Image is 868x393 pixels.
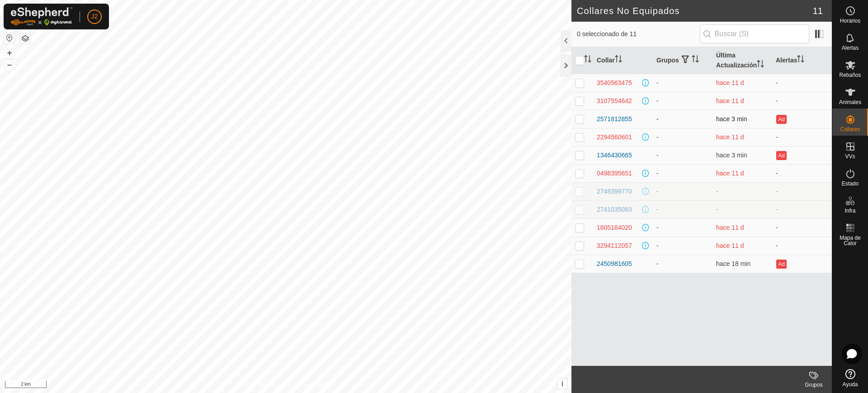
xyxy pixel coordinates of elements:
p-sorticon: Activar para ordenar [692,57,699,64]
th: Alertas [772,47,832,74]
p-sorticon: Activar para ordenar [615,57,622,64]
button: Restablecer Mapa [4,33,15,43]
span: Mapa de Calor [835,235,866,246]
div: 2294560601 [597,133,632,142]
button: Ad [776,115,786,124]
span: 7 ago 2025, 13:31 [716,79,744,86]
td: - [653,182,712,200]
td: - [653,128,712,146]
span: i [561,380,563,388]
div: 2749399770 [597,187,632,196]
div: Grupos [796,381,832,389]
div: 0498395651 [597,169,632,178]
button: + [4,47,15,58]
span: Rebaños [839,72,861,78]
div: 2571812855 [597,114,632,124]
td: - [653,200,712,218]
td: - [653,92,712,110]
span: 7 ago 2025, 13:31 [716,224,744,231]
span: 11 [813,4,823,18]
button: Ad [776,260,786,269]
button: – [4,59,15,70]
th: Collar [593,47,653,74]
div: 2450981605 [597,259,632,269]
span: 0 seleccionado de 11 [577,29,700,39]
span: J2 [91,12,98,21]
span: Ayuda [843,382,858,387]
td: - [653,110,712,128]
span: - [716,188,718,195]
p-sorticon: Activar para ordenar [797,57,804,64]
p-sorticon: Activar para ordenar [757,62,764,69]
a: Contáctenos [302,381,332,389]
th: Última Actualización [712,47,772,74]
td: - [653,164,712,182]
span: Collares [840,127,860,132]
div: 3294112057 [597,241,632,251]
td: - [772,128,832,146]
td: - [772,74,832,92]
a: Política de Privacidad [239,381,291,389]
button: Ad [776,151,786,160]
span: Infra [844,208,855,213]
button: i [557,379,567,389]
h2: Collares No Equipados [577,5,813,16]
span: 7 ago 2025, 13:31 [716,242,744,249]
div: 1346430665 [597,151,632,160]
input: Buscar (S) [700,24,809,43]
td: - [772,218,832,237]
p-sorticon: Activar para ordenar [584,57,591,64]
td: - [772,182,832,200]
span: 19 ago 2025, 8:31 [716,260,750,267]
th: Grupos [653,47,712,74]
td: - [653,218,712,237]
span: 7 ago 2025, 13:31 [716,97,744,104]
td: - [772,164,832,182]
td: - [653,237,712,255]
button: Capas del Mapa [20,33,31,44]
td: - [772,237,832,255]
span: Alertas [842,45,859,51]
td: - [772,92,832,110]
div: 2741035083 [597,205,632,214]
span: 19 ago 2025, 8:46 [716,152,747,159]
td: - [772,200,832,218]
span: 7 ago 2025, 13:31 [716,133,744,141]
div: 3540563475 [597,78,632,88]
img: Logo Gallagher [11,7,72,26]
td: - [653,74,712,92]
span: 7 ago 2025, 13:31 [716,170,744,177]
span: Horarios [840,18,860,24]
span: Animales [839,99,861,105]
span: - [716,206,718,213]
td: - [653,146,712,164]
div: 1605164020 [597,223,632,232]
a: Ayuda [832,365,868,391]
span: 19 ago 2025, 8:46 [716,115,747,123]
td: - [653,255,712,273]
span: VVs [845,154,855,159]
div: 3107554642 [597,96,632,106]
span: Estado [842,181,859,186]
